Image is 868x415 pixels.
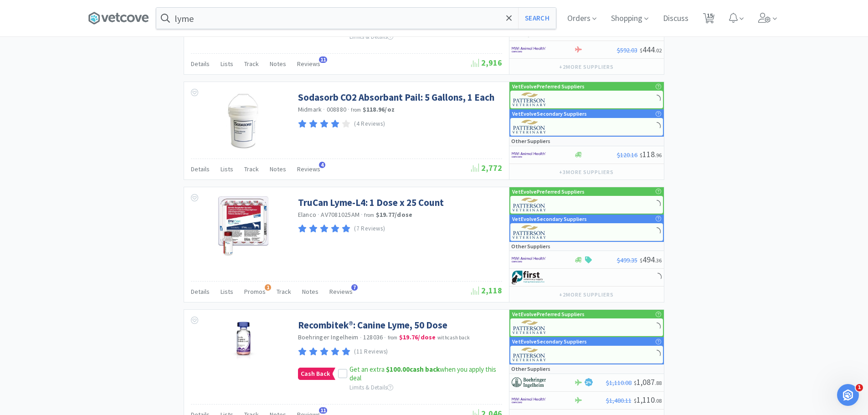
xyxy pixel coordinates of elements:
input: Search by item, sku, manufacturer, ingredient, size... [156,8,556,29]
a: TruCan Lyme-L4: 1 Dose x 25 Count [298,196,444,209]
p: Other Suppliers [511,137,550,145]
span: Track [277,287,291,296]
span: Limits & Details [349,384,393,391]
span: Notes [302,287,318,296]
span: 7 [351,284,358,291]
a: Sodasorb CO2 Absorbant Pail: 5 Gallons, 1 Each [298,91,494,103]
span: Reviews [297,60,320,68]
button: Search [518,8,556,29]
span: 1,087 [634,377,662,387]
span: . 08 [655,397,662,404]
span: Lists [221,60,233,68]
strong: $19.76 / dose [399,333,436,341]
span: Lists [221,287,233,296]
span: $ [634,397,637,404]
p: (4 Reviews) [354,119,385,129]
span: 11 [319,407,327,414]
a: Discuss [659,15,692,23]
span: 4 [319,162,325,168]
span: Notes [270,60,286,68]
p: VetEvolve Secondary Suppliers [512,337,587,346]
img: f5e969b455434c6296c6d81ef179fa71_3.png [513,198,547,211]
span: $ [634,379,637,386]
span: · [318,210,319,219]
strong: $19.77 / dose [376,210,413,219]
span: Notes [270,165,286,173]
span: 494 [640,254,662,265]
span: Details [191,287,210,296]
span: from [388,334,398,341]
p: VetEvolve Secondary Suppliers [512,109,587,118]
img: f6b2451649754179b5b4e0c70c3f7cb0_2.png [512,253,546,266]
span: $1,480.11 [606,396,632,405]
img: f6b2451649754179b5b4e0c70c3f7cb0_2.png [512,148,546,162]
span: 118 [640,149,662,159]
span: · [323,105,325,113]
button: +2more suppliers [555,288,618,301]
img: f6b2451649754179b5b4e0c70c3f7cb0_2.png [512,43,546,56]
span: Cash Back [298,368,332,379]
img: f6b2451649754179b5b4e0c70c3f7cb0_2.png [512,394,546,407]
span: · [360,333,362,342]
a: 15 [699,15,718,24]
p: (11 Reviews) [354,347,388,357]
img: bd54f5f7d859491f8f09d1cbbdd903ca_336152.png [227,319,259,378]
span: Get an extra when you apply this deal [349,365,496,383]
span: with cash back [437,334,470,341]
img: 3fb90137e15d46c48ebfad1f38437e5d_383381.jpeg [214,196,273,256]
span: . 88 [655,379,662,386]
span: · [361,210,363,219]
span: 2,772 [471,163,502,173]
span: 1,110 [634,395,662,405]
p: VetEvolve Preferred Suppliers [512,310,585,318]
span: Lists [221,165,233,173]
p: Other Suppliers [511,364,550,373]
span: $100.00 [386,365,410,374]
iframe: Intercom live chat [837,384,859,406]
img: f5e969b455434c6296c6d81ef179fa71_3.png [513,225,547,239]
button: +3more suppliers [555,166,618,179]
span: from [351,107,361,113]
span: Reviews [297,165,320,173]
span: 128036 [363,333,383,341]
span: 1 [265,284,271,291]
span: Details [191,165,210,173]
span: 008880 [327,105,347,113]
span: % [588,380,591,384]
img: 730db3968b864e76bcafd0174db25112_22.png [512,376,546,389]
p: VetEvolve Preferred Suppliers [512,82,585,91]
a: Recombitek®: Canine Lyme, 50 Dose [298,319,447,331]
a: Elanco [298,210,317,219]
p: (7 Reviews) [354,224,385,234]
span: $ [640,47,642,54]
span: 444 [640,44,662,55]
span: $ [640,257,642,264]
span: 1 [856,384,863,391]
span: $592.03 [617,46,637,54]
span: . 36 [655,257,662,264]
p: VetEvolve Secondary Suppliers [512,215,587,223]
span: 2,916 [471,57,502,68]
span: $120.16 [617,151,637,159]
img: 58ed86f49e734ca9bfb5f0520ef55837_126946.jpeg [226,91,261,150]
span: 2 [586,380,591,385]
span: from [364,212,374,218]
img: f5e969b455434c6296c6d81ef179fa71_3.png [513,120,547,133]
span: Track [244,60,259,68]
span: · [384,333,386,342]
span: Promos [244,287,266,296]
span: AV7081025AM [321,210,360,219]
span: Track [244,165,259,173]
button: +2more suppliers [555,61,618,73]
span: 2,118 [471,285,502,296]
strong: cash back [386,365,440,374]
img: f5e969b455434c6296c6d81ef179fa71_3.png [513,348,547,361]
a: Boehringer Ingelheim [298,333,359,341]
span: . 02 [655,47,662,54]
span: · [348,105,349,113]
span: Reviews [329,287,353,296]
img: f5e969b455434c6296c6d81ef179fa71_3.png [513,92,547,106]
p: Other Suppliers [511,242,550,251]
img: 67d67680309e4a0bb49a5ff0391dcc42_6.png [512,271,546,284]
span: $1,110.08 [606,379,632,387]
